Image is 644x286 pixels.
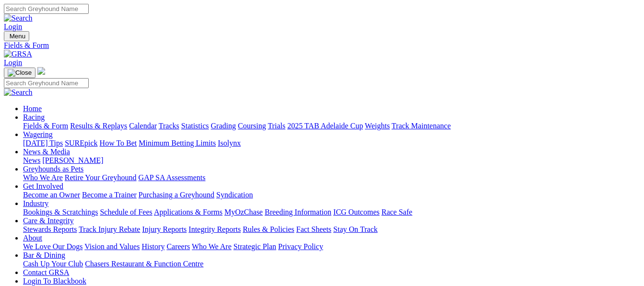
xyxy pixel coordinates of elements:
a: Statistics [181,122,209,130]
a: Integrity Reports [188,225,241,233]
a: Careers [166,242,190,251]
a: Login To Blackbook [23,277,86,285]
a: Minimum Betting Limits [139,139,216,147]
div: Bar & Dining [23,260,640,268]
span: Menu [10,33,25,40]
div: About [23,242,640,251]
a: Become a Trainer [82,191,137,199]
div: Greyhounds as Pets [23,173,640,182]
a: News [23,156,40,164]
a: Vision and Values [84,242,140,251]
a: Purchasing a Greyhound [139,191,214,199]
a: Become an Owner [23,191,80,199]
a: Wagering [23,130,53,138]
input: Search [4,78,89,88]
a: Fields & Form [4,41,640,50]
div: Wagering [23,139,640,148]
a: Greyhounds as Pets [23,165,83,173]
a: Bar & Dining [23,251,65,259]
a: 2025 TAB Adelaide Cup [287,122,363,130]
a: About [23,234,42,242]
a: Privacy Policy [278,242,323,251]
a: Chasers Restaurant & Function Centre [85,260,203,268]
div: Racing [23,122,640,130]
a: We Love Our Dogs [23,242,82,251]
a: History [141,242,164,251]
a: News & Media [23,148,70,156]
img: Close [8,69,32,77]
a: Trials [268,122,285,130]
a: MyOzChase [224,208,263,216]
a: Retire Your Greyhound [65,173,137,182]
a: Bookings & Scratchings [23,208,98,216]
a: Racing [23,113,45,121]
button: Toggle navigation [4,31,29,41]
a: Track Injury Rebate [79,225,140,233]
button: Toggle navigation [4,68,35,78]
a: Isolynx [218,139,241,147]
a: Results & Replays [70,122,127,130]
a: Stewards Reports [23,225,77,233]
a: [PERSON_NAME] [42,156,103,164]
a: Track Maintenance [392,122,451,130]
div: Get Involved [23,191,640,199]
a: GAP SA Assessments [139,173,206,182]
a: Race Safe [381,208,412,216]
a: Strategic Plan [234,242,276,251]
a: Tracks [159,122,179,130]
a: SUREpick [65,139,97,147]
a: Calendar [129,122,157,130]
a: How To Bet [100,139,137,147]
a: Care & Integrity [23,217,74,225]
a: Rules & Policies [243,225,294,233]
div: Care & Integrity [23,225,640,234]
a: Get Involved [23,182,63,190]
a: Stay On Track [333,225,377,233]
a: Home [23,104,42,113]
img: Search [4,14,33,23]
div: Industry [23,208,640,217]
input: Search [4,4,89,14]
div: News & Media [23,156,640,165]
a: Coursing [238,122,266,130]
a: Who We Are [23,173,63,182]
a: Who We Are [192,242,232,251]
a: Industry [23,199,48,207]
a: Grading [211,122,236,130]
a: Login [4,23,22,31]
a: Contact GRSA [23,268,69,276]
a: Fields & Form [23,122,68,130]
img: Search [4,88,33,97]
img: logo-grsa-white.png [37,67,45,75]
img: GRSA [4,50,32,58]
a: Weights [365,122,390,130]
a: Injury Reports [142,225,187,233]
a: Schedule of Fees [100,208,152,216]
a: Syndication [216,191,253,199]
a: Cash Up Your Club [23,260,83,268]
a: ICG Outcomes [333,208,379,216]
a: Fact Sheets [296,225,331,233]
a: Login [4,58,22,67]
a: Applications & Forms [154,208,222,216]
a: [DATE] Tips [23,139,63,147]
a: Breeding Information [265,208,331,216]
